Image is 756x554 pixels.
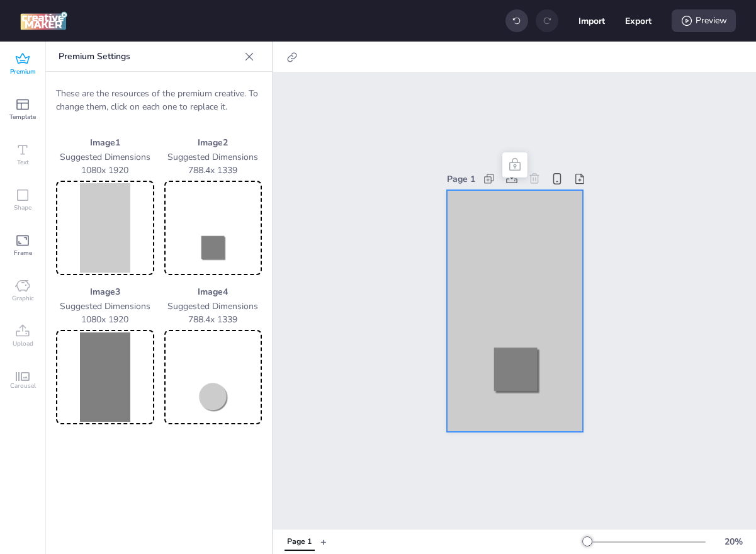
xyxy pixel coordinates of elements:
p: Image 2 [164,136,262,149]
button: Export [625,8,652,34]
span: Frame [14,248,32,258]
img: Preview [167,183,260,273]
p: 1080 x 1920 [56,313,154,326]
div: 20 % [718,535,748,548]
p: Premium Settings [59,42,239,72]
div: Tabs [278,531,320,553]
span: Graphic [12,293,34,303]
p: Suggested Dimensions [56,300,154,313]
p: Image 1 [56,136,154,149]
img: Preview [59,183,152,273]
span: Shape [14,203,31,213]
p: Suggested Dimensions [164,150,262,164]
p: Image 4 [164,285,262,298]
img: Preview [59,332,152,422]
span: Upload [13,339,33,349]
p: Image 3 [56,285,154,298]
span: Carousel [10,381,36,391]
img: logo Creative Maker [20,11,67,30]
div: Preview [672,9,736,32]
p: 788.4 x 1339 [164,313,262,326]
img: Preview [167,332,260,422]
div: Page 1 [287,536,312,548]
button: Import [578,8,605,34]
span: Template [9,112,36,122]
span: Text [17,157,29,167]
p: 788.4 x 1339 [164,164,262,177]
p: Suggested Dimensions [56,150,154,164]
p: These are the resources of the premium creative. To change them, click on each one to replace it. [56,87,262,113]
p: Suggested Dimensions [164,300,262,313]
button: + [320,531,327,553]
div: Page 1 [447,172,475,186]
p: 1080 x 1920 [56,164,154,177]
span: Premium [10,67,36,77]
